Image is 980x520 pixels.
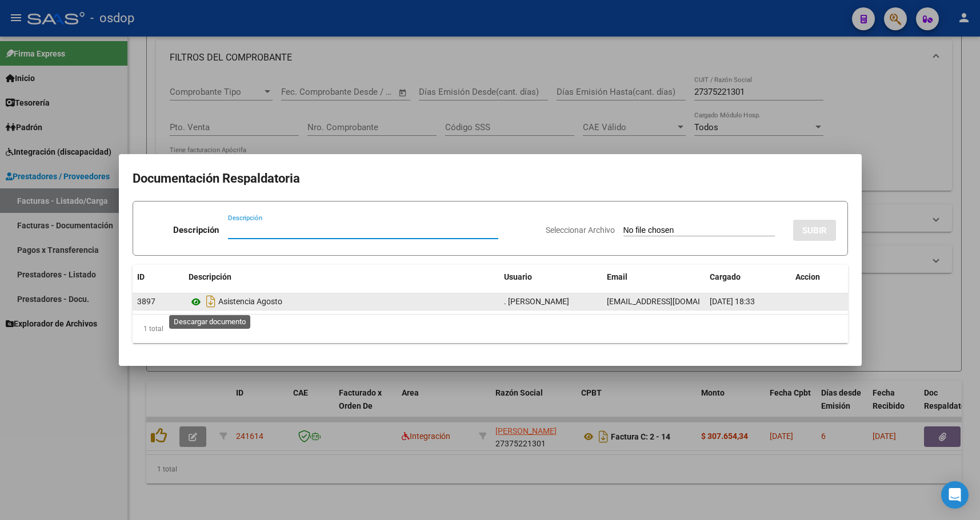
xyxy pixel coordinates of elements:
[499,265,602,289] datatable-header-cell: Usuario
[133,315,848,343] div: 1 total
[546,225,615,235] span: Seleccionar Archivo
[189,292,495,311] div: Asistencia Agosto
[184,265,499,289] datatable-header-cell: Descripción
[203,292,218,311] i: Descargar documento
[133,168,848,190] h2: Documentación Respaldatoria
[791,265,848,289] datatable-header-cell: Accion
[710,272,741,281] span: Cargado
[602,265,705,289] datatable-header-cell: Email
[705,265,791,289] datatable-header-cell: Cargado
[793,220,836,241] button: SUBIR
[795,272,820,281] span: Accion
[607,297,734,306] span: [EMAIL_ADDRESS][DOMAIN_NAME]
[137,272,145,281] span: ID
[133,265,184,289] datatable-header-cell: ID
[189,272,231,281] span: Descripción
[173,224,219,237] p: Descripción
[607,272,627,281] span: Email
[802,225,827,236] span: SUBIR
[504,272,532,281] span: Usuario
[504,297,569,306] span: . [PERSON_NAME]
[941,481,969,509] div: Open Intercom Messenger
[710,297,755,306] span: [DATE] 18:33
[137,297,155,306] span: 3897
